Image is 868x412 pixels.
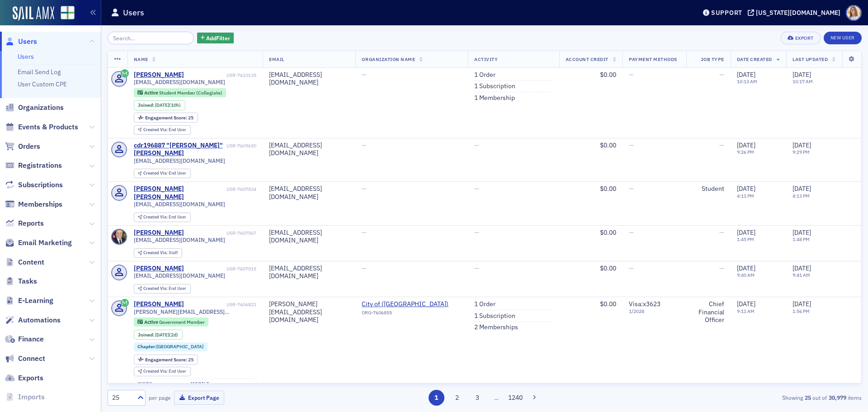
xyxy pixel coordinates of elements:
span: Subscriptions [18,180,63,190]
a: View Homepage [54,6,75,21]
div: Engagement Score: 25 [134,113,198,123]
span: [DATE] [737,185,755,193]
div: Joined: 2025-09-04 00:00:00 [134,100,185,110]
div: [EMAIL_ADDRESS][DOMAIN_NAME] [269,142,349,157]
span: [DATE] [793,71,811,79]
div: End User [143,215,186,220]
div: mobile [191,381,239,387]
a: 1 Subscription [474,312,515,320]
a: 1 Membership [474,94,515,102]
span: $0.00 [600,228,616,237]
button: 3 [470,390,486,406]
a: Exports [5,373,43,383]
div: [US_STATE][DOMAIN_NAME] [756,9,840,17]
span: Orders [18,142,40,152]
div: Export [795,36,814,41]
div: Showing out of items [617,393,862,402]
span: — [629,228,634,237]
div: Created Via: End User [134,125,191,135]
time: 9:40 AM [737,272,755,278]
span: — [474,264,479,272]
h1: Users [123,7,144,18]
button: [US_STATE][DOMAIN_NAME] [748,9,844,16]
img: SailAMX [61,6,75,20]
span: — [362,141,367,149]
span: Engagement Score : [145,356,188,363]
span: Date Created [737,56,772,62]
a: Chapter:[GEOGRAPHIC_DATA] [137,344,203,350]
a: User Custom CPE [18,80,67,88]
a: Users [5,37,37,47]
time: 4:11 PM [737,193,754,199]
time: 9:29 PM [793,149,810,155]
input: Search… [108,32,194,44]
span: Account Credit [566,56,609,62]
span: Email [269,56,284,62]
div: [EMAIL_ADDRESS][DOMAIN_NAME] [269,71,349,87]
div: Active: Active: Student Member (Collegiate) [134,88,226,97]
span: Connect [18,354,45,364]
span: Created Via : [143,127,169,133]
a: Users [18,52,34,61]
span: — [629,185,634,193]
a: Memberships [5,199,62,209]
a: Organizations [5,103,64,113]
div: 25 [145,115,193,120]
span: — [719,141,724,149]
span: Job Type [701,56,724,62]
div: Support [711,9,742,17]
div: Created Via: End User [134,284,191,294]
a: Finance [5,334,44,344]
div: End User [143,369,186,374]
div: Joined: 2025-09-02 00:00:00 [134,330,183,340]
div: USR-7607015 [185,266,256,272]
span: — [362,228,367,237]
span: Name [134,56,148,62]
span: Email Marketing [18,238,72,248]
a: E-Learning [5,296,53,306]
span: Created Via : [143,285,169,291]
span: $0.00 [600,185,616,193]
div: Chapter: [134,342,208,351]
div: Staff [143,251,178,256]
span: [EMAIL_ADDRESS][DOMAIN_NAME] [134,79,225,85]
a: 1 Order [474,300,495,308]
span: Add Filter [206,34,230,42]
span: [DATE] [737,71,755,79]
span: Created Via : [143,250,169,256]
a: Content [5,257,44,267]
span: — [362,71,367,79]
label: per page [149,393,171,402]
span: Profile [846,5,862,21]
span: Created Via : [143,170,169,176]
span: $0.00 [600,300,616,308]
a: City of ([GEOGRAPHIC_DATA]) [362,300,448,308]
span: $0.00 [600,71,616,79]
div: Engagement Score: 25 [134,355,198,365]
time: 9:11 AM [737,308,755,314]
span: [DATE] [155,331,169,338]
span: Events & Products [18,122,78,132]
div: USR-7610135 [185,72,256,78]
div: work [138,381,186,387]
a: Orders [5,142,40,152]
a: 2 Memberships [474,323,518,331]
span: Joined : [138,332,155,338]
span: City of (Birmingham) [362,300,448,308]
span: Registrations [18,161,62,170]
div: [PERSON_NAME] [134,300,184,308]
span: $0.00 [600,264,616,272]
div: Created Via: End User [134,367,191,376]
strong: 25 [803,393,812,402]
a: Reports [5,218,44,228]
div: cdr196887 "[PERSON_NAME]" [PERSON_NAME] [134,142,225,157]
time: 10:17 AM [793,78,813,85]
div: Chief Financial Officer [693,300,724,324]
span: — [719,71,724,79]
time: 10:13 AM [737,78,757,85]
time: 4:13 PM [793,193,810,199]
div: ORG-7606855 [362,310,448,319]
img: SailAMX [13,6,54,21]
button: Export [781,32,820,44]
span: Content [18,257,44,267]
